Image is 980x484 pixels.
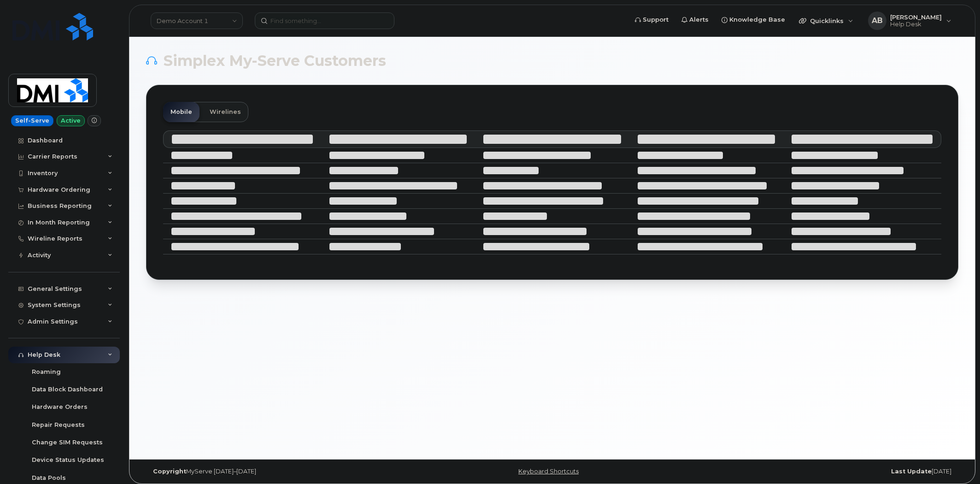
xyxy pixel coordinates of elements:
[202,102,248,122] a: Wirelines
[687,468,958,475] div: [DATE]
[518,468,579,475] a: Keyboard Shortcuts
[891,468,932,475] strong: Last Update
[163,102,200,122] a: Mobile
[146,468,417,475] div: MyServe [DATE]–[DATE]
[153,468,186,475] strong: Copyright
[164,54,386,68] span: Simplex My-Serve Customers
